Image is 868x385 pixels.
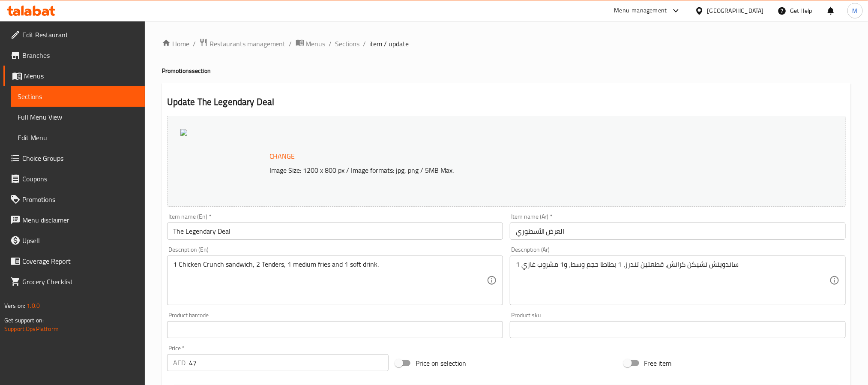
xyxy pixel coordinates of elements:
[853,6,858,15] span: M
[3,251,145,271] a: Coverage Report
[22,194,138,205] span: Promotions
[3,24,145,45] a: Edit Restaurant
[3,45,145,66] a: Branches
[22,277,138,287] span: Grocery Checklist
[189,354,389,371] input: Please enter price
[11,86,145,107] a: Sections
[510,321,846,338] input: Please enter product sku
[167,223,503,240] input: Enter name En
[22,235,138,246] span: Upsell
[193,39,196,49] li: /
[3,210,145,230] a: Menu disclaimer
[22,215,138,225] span: Menu disclaimer
[335,39,360,49] a: Sections
[22,30,138,40] span: Edit Restaurant
[3,148,145,168] a: Choice Groups
[11,127,145,148] a: Edit Menu
[4,323,59,334] a: Support.OpsPlatform
[510,223,846,240] input: Enter name Ar
[266,147,299,165] button: Change
[22,50,138,60] span: Branches
[416,358,466,368] span: Price on selection
[3,189,145,210] a: Promotions
[162,39,189,49] a: Home
[22,174,138,184] span: Coupons
[173,260,487,301] textarea: 1 Chicken Crunch sandwich, 2 Tenders, 1 medium fries and 1 soft drink.
[167,96,846,108] h2: Update The Legendary Deal
[3,271,145,292] a: Grocery Checklist
[22,153,138,163] span: Choice Groups
[266,165,755,175] p: Image Size: 1200 x 800 px / Image formats: jpg, png / 5MB Max.
[167,321,503,338] input: Please enter product barcode
[27,300,40,311] span: 1.0.0
[3,230,145,251] a: Upsell
[3,66,145,86] a: Menus
[24,71,138,81] span: Menus
[210,39,286,49] span: Restaurants management
[306,39,326,49] span: Menus
[173,358,186,368] p: AED
[289,39,292,49] li: /
[644,358,672,368] span: Free item
[363,39,366,49] li: /
[199,38,286,49] a: Restaurants management
[614,6,667,16] div: Menu-management
[3,168,145,189] a: Coupons
[329,39,332,49] li: /
[707,6,764,15] div: [GEOGRAPHIC_DATA]
[18,91,138,102] span: Sections
[269,150,295,162] span: Change
[4,300,25,311] span: Version:
[22,256,138,266] span: Coverage Report
[162,38,851,49] nav: breadcrumb
[11,107,145,127] a: Full Menu View
[18,132,138,143] span: Edit Menu
[370,39,409,49] span: item / update
[4,315,44,326] span: Get support on:
[162,66,851,75] h4: Promotions section
[180,129,187,136] img: 0935A846F7580096CD45BBE5D056761C
[296,38,326,49] a: Menus
[516,260,829,301] textarea: 1 ساندويتش تشيكن كرانش، قطعتين تندرز، 1 بطاطا حجم وسط، و1 مشروب غازي
[18,112,138,122] span: Full Menu View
